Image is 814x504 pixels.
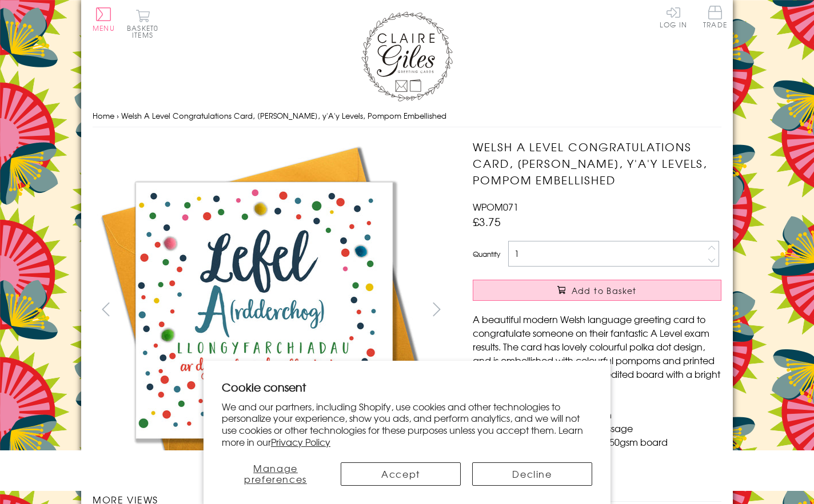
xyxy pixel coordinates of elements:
span: Menu [93,23,115,33]
span: Manage preferences [244,461,307,486]
span: WPOM071 [473,200,518,213]
span: › [117,110,119,121]
button: Accept [341,462,461,486]
label: Quantity [473,249,500,259]
img: Claire Giles Greetings Cards [361,11,453,102]
button: next [424,296,450,322]
img: Welsh A Level Congratulations Card, Dotty, y'A'y Levels, Pompom Embellished [93,139,436,481]
span: Welsh A Level Congratulations Card, [PERSON_NAME], y'A'y Levels, Pompom Embellished [121,110,446,121]
button: Decline [472,462,592,486]
a: Trade [703,6,727,30]
span: 0 items [132,23,158,40]
a: Privacy Policy [271,435,330,449]
nav: breadcrumbs [93,104,721,128]
p: We and our partners, including Shopify, use cookies and other technologies to personalize your ex... [222,401,592,448]
button: Basket0 items [127,9,158,38]
h1: Welsh A Level Congratulations Card, [PERSON_NAME], y'A'y Levels, Pompom Embellished [473,139,721,188]
span: Add to Basket [572,285,637,296]
h2: Cookie consent [222,379,592,395]
button: Menu [93,7,115,31]
a: Log In [660,6,687,28]
p: A beautiful modern Welsh language greeting card to congratulate someone on their fantastic A Leve... [473,312,721,394]
a: Home [93,110,114,121]
button: prev [93,296,118,322]
span: £3.75 [473,213,501,229]
button: Add to Basket [473,280,721,301]
span: Trade [703,6,727,28]
img: Welsh A Level Congratulations Card, Dotty, y'A'y Levels, Pompom Embellished [450,139,793,442]
button: Manage preferences [222,462,329,486]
